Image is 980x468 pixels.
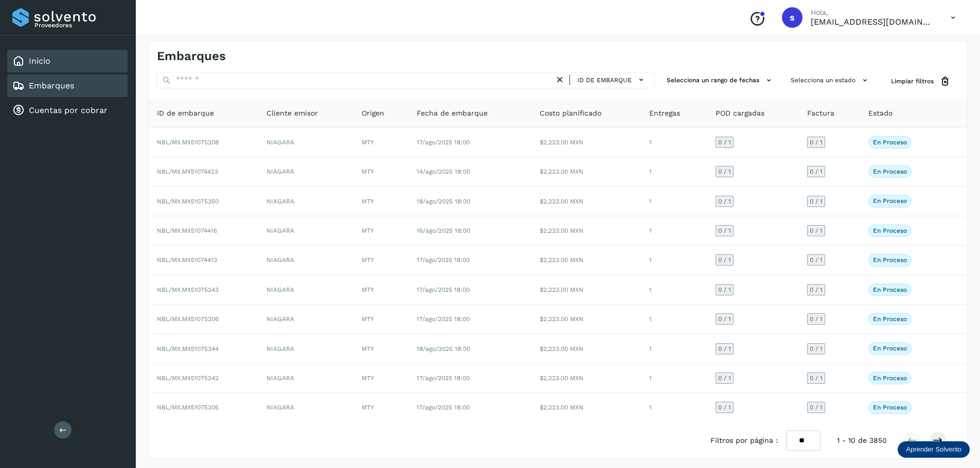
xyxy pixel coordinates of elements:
[7,50,128,72] div: Inicio
[157,168,218,175] span: NBL/MX.MX51074423
[7,99,128,122] div: Cuentas por cobrar
[649,108,680,119] span: Entregas
[577,76,632,85] span: ID de embarque
[873,375,907,382] p: En proceso
[258,393,353,422] td: NIAGARA
[641,334,707,363] td: 1
[157,108,214,119] span: ID de embarque
[574,72,650,87] button: ID de embarque
[873,345,907,352] p: En proceso
[641,157,707,186] td: 1
[540,108,601,119] span: Costo planificado
[641,128,707,157] td: 1
[258,216,353,246] td: NIAGARA
[266,108,318,119] span: Cliente emisor
[641,186,707,216] td: 1
[718,169,731,175] span: 0 / 1
[718,228,731,234] span: 0 / 1
[873,256,907,264] p: En proceso
[641,275,707,305] td: 1
[531,186,641,216] td: $2,223.00 MXN
[29,56,50,66] a: Inicio
[531,364,641,393] td: $2,223.00 MXN
[810,139,823,145] span: 0 / 1
[531,393,641,422] td: $2,223.00 MXN
[157,286,219,293] span: NBL/MX.MX51075243
[873,404,907,411] p: En proceso
[810,316,823,322] span: 0 / 1
[157,227,217,234] span: NBL/MX.MX51074416
[868,108,893,119] span: Estado
[258,275,353,305] td: NIAGARA
[258,128,353,157] td: NIAGARA
[810,404,823,410] span: 0 / 1
[718,198,731,204] span: 0 / 1
[531,305,641,334] td: $2,223.00 MXN
[353,275,408,305] td: MTY
[258,186,353,216] td: NIAGARA
[258,364,353,393] td: NIAGARA
[873,227,907,234] p: En proceso
[718,346,731,352] span: 0 / 1
[810,198,823,204] span: 0 / 1
[353,157,408,186] td: MTY
[531,275,641,305] td: $2,223.00 MXN
[807,108,834,119] span: Factura
[157,49,226,64] h4: Embarques
[417,108,488,119] span: Fecha de embarque
[641,305,707,334] td: 1
[417,168,470,175] span: 14/ago/2025 18:00
[898,441,970,458] div: Aprender Solvento
[353,128,408,157] td: MTY
[531,246,641,275] td: $2,223.00 MXN
[29,105,108,115] a: Cuentas por cobrar
[873,197,907,204] p: En proceso
[873,139,907,146] p: En proceso
[417,315,470,323] span: 17/ago/2025 18:00
[29,81,74,90] a: Embarques
[157,315,219,323] span: NBL/MX.MX51075206
[810,346,823,352] span: 0 / 1
[417,375,470,382] span: 17/ago/2025 18:00
[157,404,219,411] span: NBL/MX.MX51075205
[157,198,219,205] span: NBL/MX.MX51075350
[641,393,707,422] td: 1
[873,315,907,323] p: En proceso
[718,375,731,381] span: 0 / 1
[353,246,408,275] td: MTY
[417,286,470,293] span: 17/ago/2025 18:00
[258,246,353,275] td: NIAGARA
[157,345,219,352] span: NBL/MX.MX51075344
[34,22,123,29] p: Proveedores
[718,287,731,293] span: 0 / 1
[531,128,641,157] td: $2,223.00 MXN
[810,228,823,234] span: 0 / 1
[810,169,823,175] span: 0 / 1
[258,157,353,186] td: NIAGARA
[157,139,219,146] span: NBL/MX.MX51075208
[417,227,470,234] span: 16/ago/2025 18:00
[417,198,470,205] span: 18/ago/2025 18:00
[811,8,934,17] p: Hola,
[531,216,641,246] td: $2,223.00 MXN
[718,316,731,322] span: 0 / 1
[531,157,641,186] td: $2,223.00 MXN
[353,334,408,363] td: MTY
[883,72,959,91] button: Limpiar filtros
[258,334,353,363] td: NIAGARA
[787,72,875,89] button: Selecciona un estado
[810,287,823,293] span: 0 / 1
[873,286,907,293] p: En proceso
[906,445,961,454] p: Aprender Solvento
[718,257,731,263] span: 0 / 1
[258,305,353,334] td: NIAGARA
[353,305,408,334] td: MTY
[810,257,823,263] span: 0 / 1
[531,334,641,363] td: $2,223.00 MXN
[718,404,731,410] span: 0 / 1
[362,108,384,119] span: Origen
[810,375,823,381] span: 0 / 1
[716,108,764,119] span: POD cargadas
[641,246,707,275] td: 1
[710,435,778,446] span: Filtros por página :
